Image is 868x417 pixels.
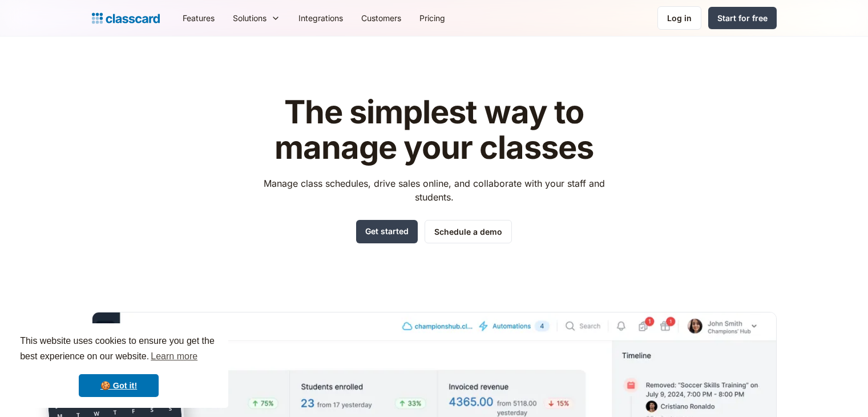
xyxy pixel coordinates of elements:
[425,220,512,243] a: Schedule a demo
[717,12,768,24] div: Start for free
[410,5,454,31] a: Pricing
[149,348,199,365] a: learn more about cookies
[253,95,615,165] h1: The simplest way to manage your classes
[79,374,159,397] a: dismiss cookie message
[9,323,228,408] div: cookieconsent
[253,177,615,204] p: Manage class schedules, drive sales online, and collaborate with your staff and students.
[356,220,418,243] a: Get started
[224,5,289,31] div: Solutions
[233,12,267,24] div: Solutions
[352,5,410,31] a: Customers
[173,5,224,31] a: Features
[657,6,701,30] a: Log in
[20,334,217,365] span: This website uses cookies to ensure you get the best experience on our website.
[92,10,160,26] a: Logo
[667,12,692,24] div: Log in
[708,7,777,29] a: Start for free
[289,5,352,31] a: Integrations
